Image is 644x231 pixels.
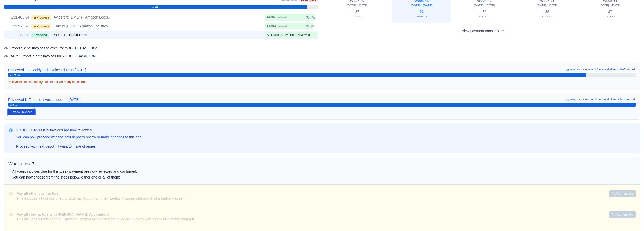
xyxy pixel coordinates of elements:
span: All invoices have been reviewed [267,33,310,37]
div: You can now choose from the steps below, either one or all of them: [12,174,475,180]
span: YODEL - BASILDON [54,32,87,38]
strong: finalized [624,68,635,71]
div: £32,975.76 [5,23,29,29]
small: [DATE] - [DATE] [347,4,368,7]
div: 96.3% [4,5,307,9]
a: I want to make changes [56,142,98,150]
small: reviewed [277,16,287,19]
strong: 41 [267,24,270,28]
a: 23 of 25 [8,73,636,77]
small: [DATE] - [DATE] [474,4,495,7]
small: [DATE] - [DATE] [411,4,432,7]
span: 95.7% [306,15,315,20]
small: invoices [416,15,427,18]
span: In Progress [31,15,51,20]
span: Enfield (DIG1) - Amazon Logistics ULEZ (EN3 7PZ) [54,23,112,29]
small: invoices [542,15,552,18]
iframe: Chat Widget [619,207,644,231]
span: Invoices for Tax Buddy Ltd are not yet ready to be sent [8,80,86,84]
strong: 46 [273,15,276,19]
div: 87 [583,9,637,20]
small: Invoices include workforce and all must be . [566,97,636,103]
div: 23 of 25 [10,73,634,77]
div: 1 of 1 [10,103,634,107]
strong: finalized [624,98,635,101]
a: Proceed with next depot [14,142,56,150]
div: £31,403.94 [5,14,29,20]
small: invoices [479,15,490,18]
button: Review Invoices [8,109,35,115]
span: Reviewed Tax Buddy Ltd invoices due on [DATE] [8,67,86,73]
p: You can now proceed with the next depot to review or make changes to this one [16,135,141,140]
h5: What's next? [8,161,636,167]
div: of [267,15,287,20]
a: View payment transactions [459,27,507,35]
strong: 44 [267,15,270,19]
span: Reviewed K-Finance invoices due on [DATE] [8,97,80,103]
small: [DATE] - [DATE] [600,4,620,7]
span: 93.2% [306,24,315,28]
div: £0.00 [5,32,29,38]
span: Export "Sent" Invoices to excel for YODEL - BASILDON [4,46,98,50]
span: In Progress [31,24,51,29]
span: BACS Export "Sent" Invoices for YODEL - BASILDON [4,54,96,58]
small: reviewed [277,25,287,28]
small: invoices [352,15,362,18]
small: invoices [605,15,615,18]
div: 87 [329,9,386,20]
div: 86 [458,9,511,20]
span: Reviewed [31,33,49,38]
strong: 44 [273,24,276,28]
div: of [267,24,287,28]
small: [DATE] - [DATE] [537,4,558,7]
small: Invoices include workforce and all must be . [566,67,636,73]
div: 85 [520,9,574,20]
div: 92 [395,9,448,20]
a: 1 of 1 [8,103,636,107]
h3: YODEL - BASILDON invoices are now reviewed [16,128,141,133]
div: All yours invoices due for this week payment are now reviewed and confirmed. [12,169,475,174]
span: Aylesford (DME4) - Amazon Logistics (ME20 7PA) [54,14,112,20]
